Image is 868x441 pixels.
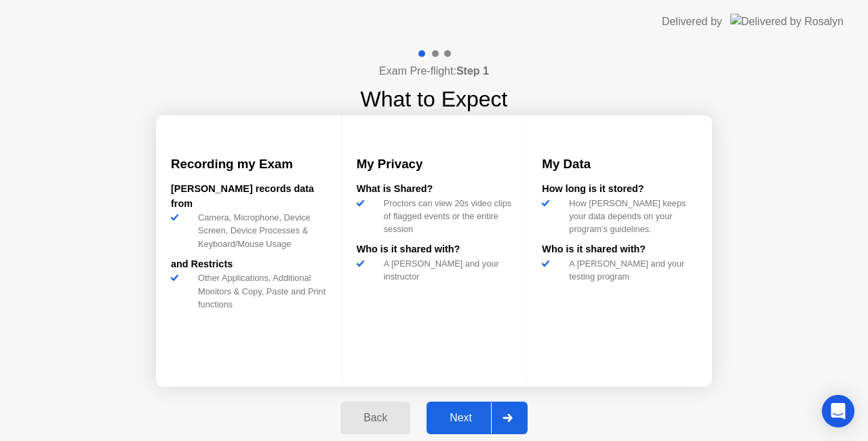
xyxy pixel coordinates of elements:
div: What is Shared? [357,182,512,197]
div: Back [344,412,406,424]
h3: My Data [542,155,697,174]
div: A [PERSON_NAME] and your instructor [378,257,512,283]
div: Other Applications, Additional Monitors & Copy, Paste and Print functions [193,271,326,311]
b: Step 1 [456,65,489,77]
div: [PERSON_NAME] records data from [171,182,326,211]
h3: My Privacy [357,155,512,174]
div: Open Intercom Messenger [822,395,854,427]
h4: Exam Pre-flight: [379,63,489,79]
div: How [PERSON_NAME] keeps your data depends on your program’s guidelines. [564,197,697,236]
h3: Recording my Exam [171,155,326,174]
div: Next [431,412,491,424]
div: Delivered by [662,14,722,30]
div: How long is it stored? [542,182,697,197]
button: Back [340,402,410,434]
div: and Restricts [171,257,326,272]
div: Proctors can view 20s video clips of flagged events or the entire session [378,197,512,236]
img: Delivered by Rosalyn [730,14,844,29]
h1: What to Expect [361,83,508,115]
button: Next [427,402,528,434]
div: Who is it shared with? [357,242,512,257]
div: Camera, Microphone, Device Screen, Device Processes & Keyboard/Mouse Usage [193,211,326,250]
div: A [PERSON_NAME] and your testing program [564,257,697,283]
div: Who is it shared with? [542,242,697,257]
